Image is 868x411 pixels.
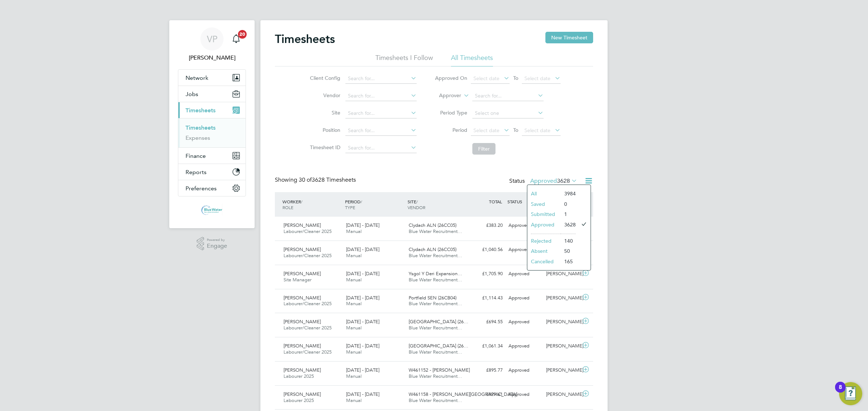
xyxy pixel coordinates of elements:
label: Period [435,127,467,133]
button: Reports [178,164,246,180]
span: [PERSON_NAME] [284,343,321,349]
span: Clydach ALN (26CC05) [409,222,456,228]
div: Timesheets [178,118,246,147]
span: ROLE [282,204,293,210]
label: Site [308,109,340,116]
span: TOTAL [489,199,502,204]
span: Engage [207,243,227,249]
div: [PERSON_NAME] [543,268,581,280]
li: Rejected [527,236,561,246]
span: VENDOR [408,204,425,210]
span: [DATE] - [DATE] [346,367,379,373]
span: 3628 [557,177,570,185]
li: Cancelled [527,256,561,267]
div: £929.61 [468,389,506,401]
div: £895.77 [468,364,506,376]
span: Blue Water Recruitment… [409,325,462,331]
li: Submitted [527,209,561,219]
li: Timesheets I Follow [375,53,433,66]
div: [PERSON_NAME] [543,340,581,352]
span: / [361,199,362,204]
span: Jobs [186,91,198,98]
span: [DATE] - [DATE] [346,271,379,277]
span: Manual [346,228,362,234]
input: Search for... [345,74,417,84]
input: Search for... [345,91,417,101]
span: Manual [346,325,362,331]
div: SITE [406,195,468,214]
label: Timesheet ID [308,144,340,151]
div: £1,061.34 [468,340,506,352]
div: Status [509,176,579,186]
li: All Timesheets [451,53,493,66]
a: Powered byEngage [197,237,227,251]
label: Approved On [435,75,467,81]
span: Manual [346,252,362,259]
input: Search for... [472,91,544,101]
li: All [527,189,561,199]
span: Manual [346,277,362,283]
div: 8 [839,387,842,397]
li: Approved [527,220,561,230]
h2: Timesheets [275,32,335,46]
div: Showing [275,176,357,184]
button: New Timesheet [545,32,593,43]
button: Jobs [178,86,246,102]
div: Approved [506,244,543,256]
li: 1 [561,209,576,219]
button: Timesheets [178,102,246,118]
img: bluewaterwales-logo-retina.png [201,204,223,215]
div: £383.20 [468,220,506,232]
span: Blue Water Recruitment… [409,373,462,379]
span: [PERSON_NAME] [284,319,321,325]
a: Expenses [186,134,210,141]
span: [PERSON_NAME] [284,367,321,373]
div: Approved [506,316,543,328]
label: Vendor [308,92,340,99]
label: Period Type [435,109,467,116]
div: £1,114.43 [468,292,506,304]
li: 140 [561,236,576,246]
div: Approved [506,220,543,232]
div: [PERSON_NAME] [543,364,581,376]
button: Filter [472,143,495,155]
a: Timesheets [186,124,216,131]
input: Search for... [345,143,417,153]
span: Timesheets [186,107,216,114]
div: WORKER [281,195,343,214]
li: 3628 [561,220,576,230]
span: Network [186,74,208,81]
span: W461152 - [PERSON_NAME] [409,367,470,373]
span: [DATE] - [DATE] [346,222,379,228]
div: PERIOD [343,195,406,214]
span: 30 of [299,176,312,183]
div: £1,705.90 [468,268,506,280]
label: Position [308,127,340,133]
div: [PERSON_NAME] [543,389,581,401]
span: [DATE] - [DATE] [346,246,379,252]
button: Preferences [178,180,246,196]
span: TYPE [345,204,355,210]
span: [DATE] - [DATE] [346,343,379,349]
div: £1,040.56 [468,244,506,256]
div: Approved [506,389,543,401]
div: Approved [506,268,543,280]
li: Absent [527,246,561,256]
input: Search for... [345,126,417,136]
li: 3984 [561,189,576,199]
span: Manual [346,349,362,355]
li: 165 [561,256,576,267]
label: Approved [530,177,577,185]
a: 20 [229,27,243,51]
span: / [416,199,418,204]
div: [PERSON_NAME] [543,316,581,328]
div: £694.55 [468,316,506,328]
span: Labourer/Cleaner 2025 [284,349,332,355]
span: Clydach ALN (26CC05) [409,246,456,252]
div: [PERSON_NAME] [543,292,581,304]
span: To [511,73,520,83]
span: Labourer/Cleaner 2025 [284,228,332,234]
span: [DATE] - [DATE] [346,391,379,397]
span: Labourer/Cleaner 2025 [284,325,332,331]
span: [GEOGRAPHIC_DATA] (26… [409,319,468,325]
